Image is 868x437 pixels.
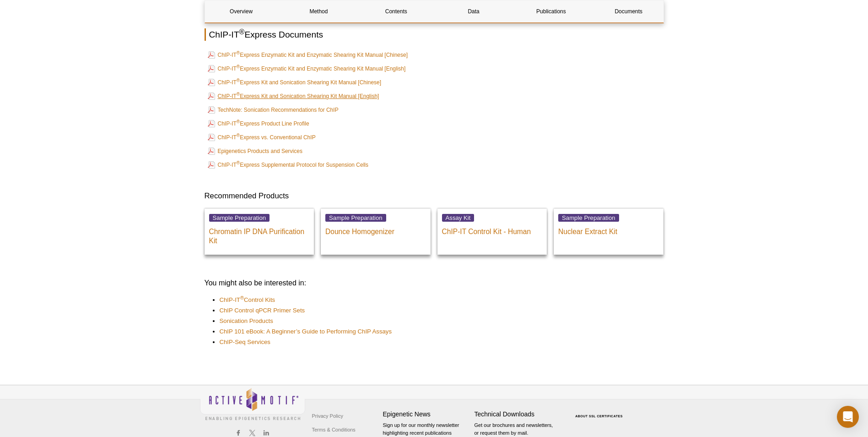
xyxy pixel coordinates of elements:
sup: ® [240,295,244,300]
a: TechNote: Sonication Recommendations for ChIP [208,104,339,115]
sup: ® [237,92,240,97]
a: Sonication Products [220,317,273,326]
a: ChIP 101 eBook: A Beginner’s Guide to Performing ChIP Assays [220,327,392,336]
p: Nuclear Extract Kit [558,223,659,236]
a: ChIP-IT®Express Kit and Sonication Shearing Kit Manual [English] [208,91,379,102]
div: Open Intercom Messenger [837,406,859,428]
a: ChIP Control qPCR Primer Sets [220,306,305,315]
a: ChIP-IT®Control Kits [220,295,275,305]
h4: Technical Downloads [474,410,561,418]
p: ChIP-IT Control Kit - Human [442,223,543,236]
a: ABOUT SSL CERTIFICATES [575,415,623,418]
sup: ® [237,50,240,55]
span: Sample Preparation [325,214,386,222]
table: Click to Verify - This site chose Symantec SSL for secure e-commerce and confidential communicati... [566,401,635,421]
h3: Recommended Products [205,191,664,202]
sup: ® [237,133,240,138]
a: Sample Preparation Chromatin IP DNA Purification Kit [205,208,314,255]
p: Dounce Homogenizer [325,223,426,236]
span: Sample Preparation [558,214,619,222]
h3: You might also be interested in: [205,278,664,289]
img: Active Motif, [200,385,305,422]
a: ChIP-IT®Express Kit and Sonication Shearing Kit Manual [Chinese] [208,77,382,88]
a: Privacy Policy [310,409,345,423]
a: Sample Preparation Nuclear Extract Kit [554,208,663,255]
a: ChIP-IT®Express Supplemental Protocol for Suspension Cells [208,159,369,170]
sup: ® [237,160,240,165]
a: ChIP-IT®Express vs. Conventional ChIP [208,132,316,143]
a: Method [282,0,355,22]
a: ChIP-IT®Express Enzymatic Kit and Enzymatic Shearing Kit Manual [English] [208,63,406,74]
h4: Epigenetic News [383,410,470,418]
a: Contents [360,0,432,22]
a: ChIP-IT®Express Product Line Profile [208,118,309,129]
span: Assay Kit [442,214,474,222]
sup: ® [239,28,245,36]
a: Data [437,0,510,22]
a: Terms & Conditions [310,423,358,437]
a: Epigenetics Products and Services [208,146,302,157]
a: ChIP-Seq Services [220,338,270,347]
a: Overview [205,0,278,22]
a: Publications [515,0,588,22]
a: ChIP-IT®Express Enzymatic Kit and Enzymatic Shearing Kit Manual [Chinese] [208,49,408,60]
span: Sample Preparation [209,214,270,222]
a: Documents [592,0,665,22]
sup: ® [237,64,240,69]
h2: ChIP-IT Express Documents [205,28,664,41]
a: Assay Kit ChIP-IT Control Kit - Human [437,208,547,255]
sup: ® [237,78,240,83]
a: Sample Preparation Dounce Homogenizer [321,208,431,255]
sup: ® [237,119,240,124]
p: Chromatin IP DNA Purification Kit [209,223,310,246]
